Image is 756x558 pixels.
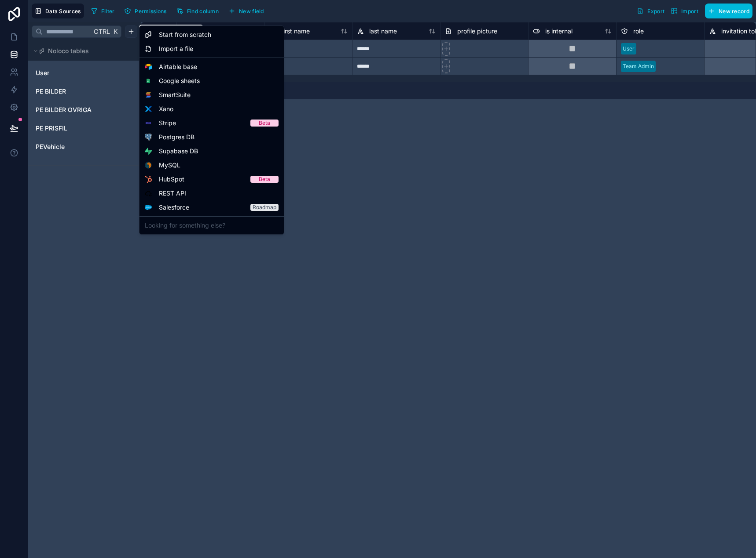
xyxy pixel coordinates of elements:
[159,203,189,212] span: Salesforce
[145,176,151,183] img: HubSpot logo
[141,218,282,232] div: Looking for something else?
[159,189,186,198] span: REST API
[159,62,197,71] span: Airtable base
[145,162,152,169] img: MySQL logo
[159,76,200,85] span: Google sheets
[259,120,270,127] div: Beta
[145,105,152,112] img: Xano logo
[159,133,195,141] span: Postgres DB
[145,205,152,210] img: Salesforce
[145,79,152,83] img: Google sheets logo
[259,176,270,183] div: Beta
[159,105,173,113] span: Xano
[145,134,152,141] img: Postgres logo
[145,91,152,98] img: SmartSuite
[159,91,191,99] span: SmartSuite
[159,119,176,127] span: Stripe
[145,148,152,155] img: Supabase logo
[145,120,152,127] img: Stripe logo
[159,161,180,170] span: MySQL
[159,30,211,39] span: Start from scratch
[145,63,152,70] img: Airtable logo
[159,147,198,156] span: Supabase DB
[253,204,276,211] div: Roadmap
[159,44,193,53] span: Import a file
[145,190,152,197] img: API icon
[159,175,184,184] span: HubSpot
